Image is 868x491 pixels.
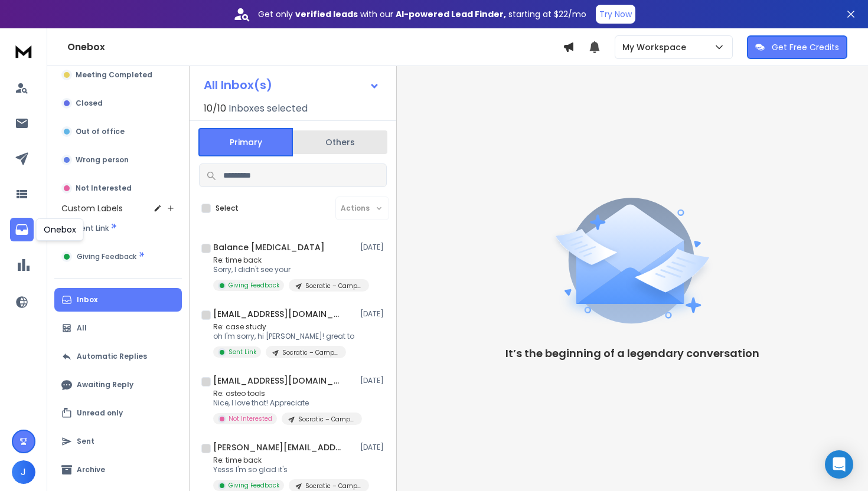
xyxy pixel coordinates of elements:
[599,8,632,20] p: Try Now
[54,458,182,482] button: Archive
[298,415,355,424] p: Socratic – Campaign 2
[213,389,355,398] p: Re: osteo tools
[825,450,853,479] div: Open Intercom Messenger
[77,224,109,233] span: Sent Link
[213,265,355,274] p: Sorry, I didn't see your
[229,414,272,423] p: Not Interested
[505,345,759,362] p: It’s the beginning of a legendary conversation
[77,323,87,333] p: All
[12,40,35,62] img: logo
[360,376,387,385] p: [DATE]
[54,217,182,240] button: Sent Link
[36,218,84,241] div: Onebox
[76,70,152,80] p: Meeting Completed
[772,41,839,53] p: Get Free Credits
[77,252,136,261] span: Giving Feedback
[229,281,279,290] p: Giving Feedback
[76,127,125,136] p: Out of office
[293,129,387,155] button: Others
[258,8,586,20] p: Get only with our starting at $22/mo
[12,460,35,484] button: J
[213,441,343,453] h1: [PERSON_NAME][EMAIL_ADDRESS][DOMAIN_NAME]
[213,465,355,474] p: Yesss I'm so glad it's
[54,401,182,425] button: Unread only
[76,184,132,193] p: Not Interested
[61,202,123,214] h3: Custom Labels
[229,348,256,356] p: Sent Link
[77,352,147,361] p: Automatic Replies
[54,316,182,340] button: All
[229,481,279,490] p: Giving Feedback
[76,99,103,108] p: Closed
[54,430,182,453] button: Sent
[213,332,354,341] p: oh I'm sorry, hi [PERSON_NAME]! great to
[747,35,847,59] button: Get Free Credits
[77,437,94,446] p: Sent
[229,102,308,116] h3: Inboxes selected
[77,295,97,305] p: Inbox
[54,245,182,269] button: Giving Feedback
[77,380,133,389] p: Awaiting Reply
[198,128,293,156] button: Primary
[54,345,182,368] button: Automatic Replies
[360,309,387,319] p: [DATE]
[213,308,343,320] h1: [EMAIL_ADDRESS][DOMAIN_NAME]
[305,281,362,290] p: Socratic – Campaign 2
[54,91,182,115] button: Closed
[282,348,339,357] p: Socratic – Campaign 2
[194,73,389,97] button: All Inbox(s)
[213,256,355,265] p: Re: time back
[360,443,387,452] p: [DATE]
[54,120,182,143] button: Out of office
[213,322,354,332] p: Re: case study
[54,148,182,172] button: Wrong person
[54,63,182,87] button: Meeting Completed
[295,8,358,20] strong: verified leads
[213,375,343,387] h1: [EMAIL_ADDRESS][DOMAIN_NAME]
[54,176,182,200] button: Not Interested
[396,8,506,20] strong: AI-powered Lead Finder,
[204,102,226,116] span: 10 / 10
[204,79,272,91] h1: All Inbox(s)
[54,373,182,397] button: Awaiting Reply
[77,465,105,474] p: Archive
[67,40,563,54] h1: Onebox
[622,41,691,53] p: My Workspace
[213,398,355,408] p: Nice, I love that! Appreciate
[596,5,635,24] button: Try Now
[305,482,362,490] p: Socratic – Campaign 2
[360,243,387,252] p: [DATE]
[213,241,325,253] h1: Balance [MEDICAL_DATA]
[77,408,123,418] p: Unread only
[54,288,182,312] button: Inbox
[213,456,355,465] p: Re: time back
[76,155,129,165] p: Wrong person
[216,204,239,213] label: Select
